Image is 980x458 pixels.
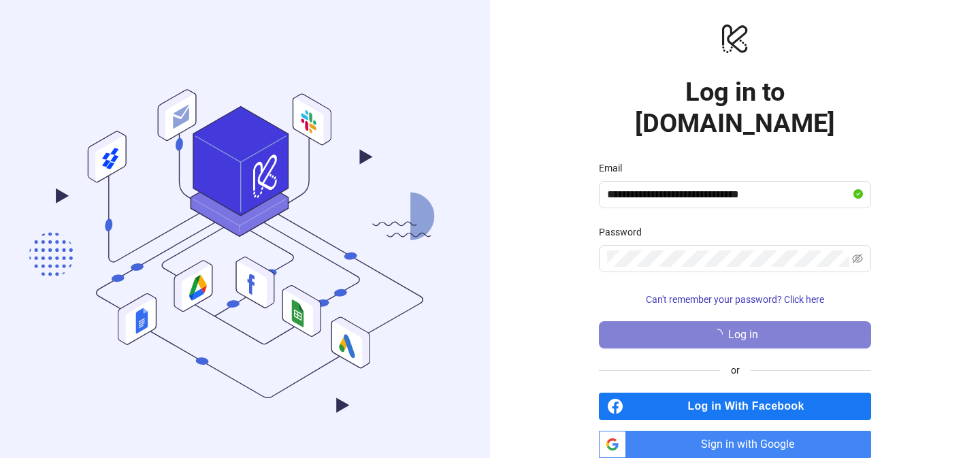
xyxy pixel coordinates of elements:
input: Password [607,250,849,267]
label: Password [599,225,651,240]
button: Can't remember your password? Click here [599,289,871,310]
h1: Log in to [DOMAIN_NAME] [599,76,871,139]
a: Log in With Facebook [599,393,871,420]
span: loading [711,328,723,340]
span: Can't remember your password? Click here [646,294,824,305]
span: or [720,363,751,378]
span: Sign in with Google [632,431,871,458]
a: Sign in with Google [599,431,871,458]
span: Log in With Facebook [629,393,871,420]
span: eye-invisible [852,253,863,264]
input: Email [607,186,851,203]
span: Log in [728,329,758,341]
button: Log in [599,321,871,348]
a: Can't remember your password? Click here [599,294,871,305]
label: Email [599,161,631,176]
